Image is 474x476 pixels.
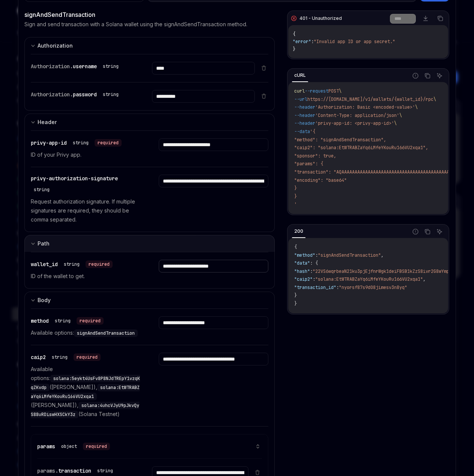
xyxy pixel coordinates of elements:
[24,235,275,252] button: expand input section
[294,161,323,167] span: "params": {
[310,268,313,274] span: :
[315,276,423,282] span: "solana:EtWTRABZaYq6iMfeYKouRu166VU2xqa1"
[435,71,444,81] button: Ask AI
[315,104,415,110] span: 'Authorization: Basic <encoded-value>'
[310,129,315,135] span: '{
[37,466,116,475] div: params.transaction
[415,104,418,110] span: \
[294,301,297,307] span: }
[294,276,313,282] span: "caip2"
[73,63,97,70] span: username
[77,330,135,336] span: signAndSendTransaction
[31,197,141,224] p: Request authorization signature. If multiple signatures are required, they should be comma separa...
[294,260,310,266] span: "data"
[38,118,57,127] div: Header
[83,443,110,450] div: required
[294,284,336,290] span: "transaction_id"
[313,276,315,282] span: :
[294,244,297,250] span: {
[24,10,275,19] div: signAndSendTransaction
[31,354,46,361] span: caip2
[293,46,295,52] span: }
[24,114,275,130] button: expand input section
[305,88,328,94] span: --request
[311,39,314,45] span: :
[423,276,426,282] span: ,
[31,139,67,146] span: privy-app-id
[31,261,58,268] span: wallet_id
[299,15,342,21] div: 401 - Unauthorized
[294,137,386,143] span: "method": "signAndSendTransaction",
[95,139,122,147] div: required
[31,63,73,70] span: Authorization.
[86,260,113,268] div: required
[31,138,122,147] div: privy-app-id
[58,467,91,474] span: transaction
[31,376,140,391] span: solana:5eykt4UsFv8P8NJdTREpY1vzqKqZKvdp
[294,252,315,258] span: "method"
[292,227,305,236] div: 200
[294,292,297,298] span: }
[294,104,315,110] span: --header
[318,252,381,258] span: "signAndSendTransaction"
[433,96,436,102] span: \
[37,467,58,474] span: params.
[310,260,318,266] span: : {
[24,37,275,54] button: expand input section
[31,403,139,418] span: solana:4uhcVJyU9pJkvQyS88uRDiswHXSCkY3z
[294,185,297,191] span: }
[307,96,433,102] span: https://[DOMAIN_NAME]/v1/wallets/{wallet_id}/rpc
[294,129,310,135] span: --data
[411,71,420,81] button: Report incorrect code
[381,252,384,258] span: ,
[24,292,275,308] button: expand input section
[38,296,51,305] div: Body
[339,88,342,94] span: \
[31,62,122,71] div: Authorization.username
[292,71,308,80] div: cURL
[31,328,141,337] p: Available options:
[435,227,444,237] button: Ask AI
[314,39,395,45] span: "Invalid app ID or app secret."
[31,150,141,159] p: ID of your Privy app.
[423,227,432,237] button: Copy the contents from the code block
[294,153,336,159] span: "sponsor": true,
[31,353,101,362] div: caip2
[328,88,339,94] span: POST
[31,175,141,194] div: privy-authorization-signature
[315,252,318,258] span: :
[315,112,399,118] span: 'Content-Type: application/json'
[315,120,394,126] span: 'privy-app-id: <privy-app-id>'
[31,316,104,325] div: method
[31,260,113,269] div: wallet_id
[411,227,420,237] button: Report incorrect code
[339,284,407,290] span: "nyorsf87s9d08jimesv3n8yq"
[294,112,315,118] span: --header
[38,239,50,248] div: Path
[423,71,432,81] button: Copy the contents from the code block
[294,193,297,199] span: }
[294,177,347,183] span: "encoding": "base64"
[37,442,110,451] div: params
[293,31,295,37] span: {
[293,39,311,45] span: "error"
[294,145,428,151] span: "caip2": "solana:EtWTRABZaYq6iMfeYKouRu166VU2xqa1",
[31,272,141,281] p: ID of the wallet to get.
[31,365,141,419] p: Available options: ([PERSON_NAME]), ([PERSON_NAME]), (Solana Testnet)
[294,201,297,207] span: '
[294,268,310,274] span: "hash"
[31,317,49,324] span: method
[31,90,122,99] div: Authorization.password
[394,120,397,126] span: \
[73,91,97,98] span: password
[31,175,118,182] span: privy-authorization-signature
[294,120,315,126] span: --header
[37,443,55,450] span: params
[294,88,305,94] span: curl
[399,112,402,118] span: \
[294,96,307,102] span: --url
[77,317,104,325] div: required
[38,41,73,50] div: Authorization
[74,353,101,361] div: required
[24,21,247,28] p: Sign and send transaction with a Solana wallet using the signAndSendTransaction method.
